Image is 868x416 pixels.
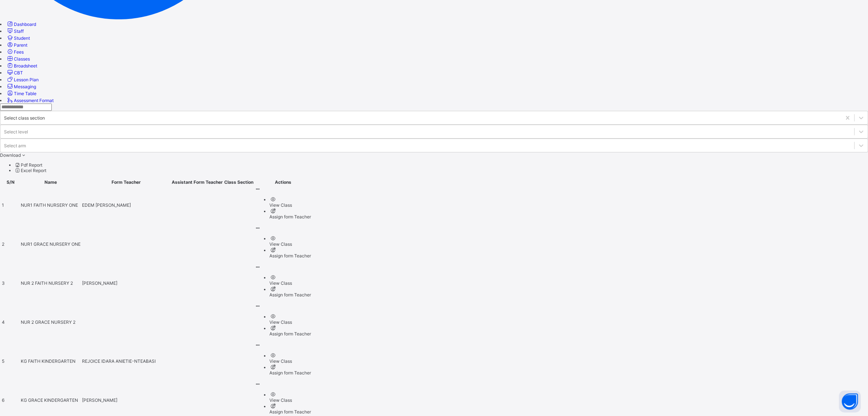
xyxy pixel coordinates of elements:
td: 4 [1,303,20,341]
td: 1 [1,186,20,224]
div: View Class [269,319,311,325]
a: CBT [6,70,23,75]
a: Fees [6,49,24,55]
span: Time Table [14,91,36,96]
span: CBT [14,70,23,75]
span: Fees [14,49,24,55]
span: EDEM [PERSON_NAME] [82,202,170,208]
a: Student [6,35,30,41]
div: Select class section [4,115,45,120]
a: Messaging [6,84,36,89]
span: Messaging [14,84,36,89]
li: dropdown-list-item-null-1 [15,168,868,173]
span: NUR1 FAITH [21,202,47,208]
span: Lesson Plan [14,77,39,82]
div: View Class [269,280,311,286]
span: NURSERY 2 [51,319,75,325]
span: NUR1 GRACE [21,241,50,247]
a: Staff [6,28,24,34]
div: Assign form Teacher [269,331,311,337]
a: Time Table [6,91,36,96]
td: 2 [1,225,20,263]
span: NURSERY ONE [50,241,81,247]
span: Parent [14,42,27,48]
div: View Class [269,358,311,364]
span: NURSERY 2 [48,280,73,286]
a: Assessment Format [6,98,54,103]
div: View Class [269,397,311,403]
span: NUR 2 FAITH [21,280,48,286]
th: Actions [254,179,311,185]
a: Broadsheet [6,63,37,69]
span: Assessment Format [14,98,54,103]
span: Staff [14,28,24,34]
span: Dashboard [14,22,36,27]
th: S/N [1,179,20,185]
div: View Class [269,202,311,208]
th: Class Section [224,179,254,185]
span: REJOICE IDARA ANIETIE-NTEABASI [82,358,170,364]
span: [PERSON_NAME] [82,397,170,403]
div: Assign form Teacher [269,409,311,415]
span: NUR 2 GRACE [21,319,51,325]
div: Select level [4,129,28,134]
span: Student [14,35,30,41]
span: KINDERGARTEN [42,358,75,364]
a: Parent [6,42,27,48]
td: 5 [1,342,20,380]
div: Assign form Teacher [269,214,311,219]
span: KINDERGARTEN [44,397,78,403]
a: Lesson Plan [6,77,39,82]
th: Assistant Form Teacher [171,179,223,185]
th: Name [20,179,81,185]
span: [PERSON_NAME] [82,280,170,286]
span: NURSERY ONE [47,202,78,208]
div: Assign form Teacher [269,253,311,258]
span: KG FAITH [21,358,42,364]
li: dropdown-list-item-null-0 [15,162,868,168]
span: Classes [14,56,30,62]
td: 3 [1,264,20,302]
span: KG GRACE [21,397,44,403]
div: Assign form Teacher [269,292,311,298]
th: Form Teacher [82,179,171,185]
a: Classes [6,56,30,62]
span: Broadsheet [14,63,37,69]
a: Dashboard [6,22,36,27]
div: Select arm [4,143,26,148]
div: Assign form Teacher [269,370,311,376]
button: Open asap [839,390,861,412]
div: View Class [269,241,311,247]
